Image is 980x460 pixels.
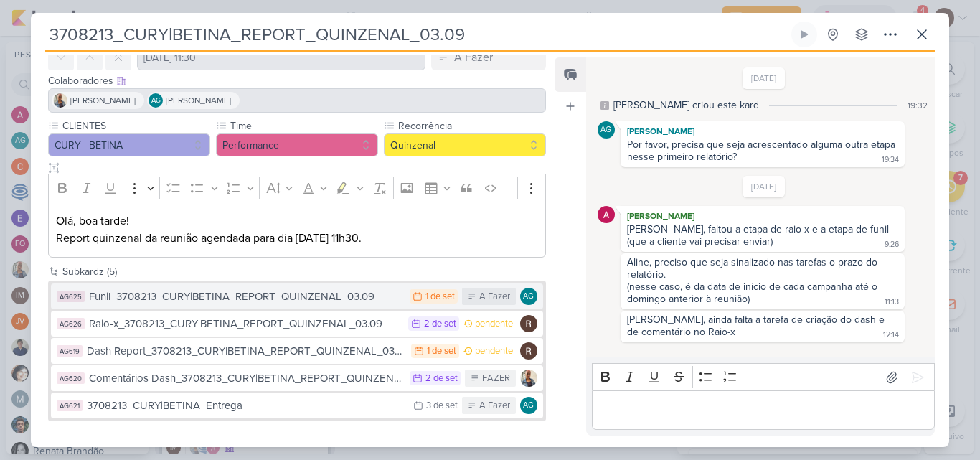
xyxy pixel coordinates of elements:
[431,44,546,70] button: A Fazer
[48,73,546,88] div: Colaboradores
[425,292,455,301] div: 1 de set
[424,319,456,329] div: 2 de set
[798,29,810,40] div: Ligar relógio
[627,281,880,305] div: (nesse caso, é da data de início de cada campanha até o domingo anterior à reunião)
[48,174,546,202] div: Editor toolbar
[427,347,456,356] div: 1 de set
[885,296,899,308] div: 11:13
[87,398,406,414] div: 3708213_CURY|BETINA_Entrega
[216,133,378,156] button: Performance
[623,124,902,139] div: [PERSON_NAME]
[61,118,210,133] label: CLIENTES
[627,256,898,281] div: Aline, preciso que seja sinalizado nas tarefas o prazo do relatório.
[885,239,899,250] div: 9:26
[520,288,537,305] div: Aline Gimenez Graciano
[149,93,163,108] div: Aline Gimenez Graciano
[53,93,67,108] img: Iara Santos
[48,133,210,156] button: CURY | BETINA
[57,400,83,411] div: AG621
[882,154,899,166] div: 19:34
[600,126,611,134] p: AG
[45,22,788,47] input: Kard Sem Título
[454,49,493,66] div: A Fazer
[87,343,404,360] div: Dash Report_3708213_CURY|BETINA_REPORT_QUINZENAL_03.09
[523,293,534,301] p: AG
[523,402,534,410] p: AG
[479,399,510,413] div: A Fazer
[51,393,543,418] button: AG621 3708213_CURY|BETINA_Entrega 3 de set A Fazer AG
[48,202,546,258] div: Editor editing area: main
[70,94,136,107] span: [PERSON_NAME]
[520,315,537,332] img: Rafael Dornelles
[598,206,615,223] img: Alessandra Gomes
[623,209,902,223] div: [PERSON_NAME]
[384,133,546,156] button: Quinzenal
[57,291,85,302] div: AG625
[627,314,887,338] div: [PERSON_NAME], ainda falta a tarefa de criação do dash e de comentário no Raio-x
[51,311,543,337] button: AG626 Raio-x_3708213_CURY|BETINA_REPORT_QUINZENAL_03.09 2 de set pendente
[598,121,615,139] div: Aline Gimenez Graciano
[57,372,85,384] div: AG620
[479,290,510,304] div: A Fazer
[520,342,537,360] img: Rafael Dornelles
[592,390,935,430] div: Editor editing area: main
[229,118,378,133] label: Time
[57,318,85,329] div: AG626
[520,370,537,387] img: Iara Santos
[51,283,543,309] button: AG625 Funil_3708213_CURY|BETINA_REPORT_QUINZENAL_03.09 1 de set A Fazer AG
[482,372,510,386] div: FAZER
[627,223,892,248] div: [PERSON_NAME], faltou a etapa de raio-x e a etapa de funil (que a cliente vai precisar enviar)
[425,374,458,383] div: 2 de set
[520,397,537,414] div: Aline Gimenez Graciano
[426,401,458,410] div: 3 de set
[57,345,83,357] div: AG619
[51,365,543,391] button: AG620 Comentários Dash_3708213_CURY|BETINA_REPORT_QUINZENAL_03.09 2 de set FAZER
[89,316,401,332] div: Raio-x_3708213_CURY|BETINA_REPORT_QUINZENAL_03.09
[151,98,161,105] p: AG
[613,98,759,113] div: [PERSON_NAME] criou este kard
[89,288,402,305] div: Funil_3708213_CURY|BETINA_REPORT_QUINZENAL_03.09
[627,139,898,163] div: Por favor, precisa que seja acrescentado alguma outra etapa nesse primeiro relatório?
[62,264,546,279] div: Subkardz (5)
[51,338,543,364] button: AG619 Dash Report_3708213_CURY|BETINA_REPORT_QUINZENAL_03.09 1 de set pendente
[137,44,425,70] input: Select a date
[166,94,231,107] span: [PERSON_NAME]
[883,329,899,341] div: 12:14
[89,370,402,387] div: Comentários Dash_3708213_CURY|BETINA_REPORT_QUINZENAL_03.09
[592,363,935,391] div: Editor toolbar
[397,118,546,133] label: Recorrência
[56,212,538,247] p: Olá, boa tarde! Report quinzenal da reunião agendada para dia [DATE] 11h30.
[908,99,928,112] div: 19:32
